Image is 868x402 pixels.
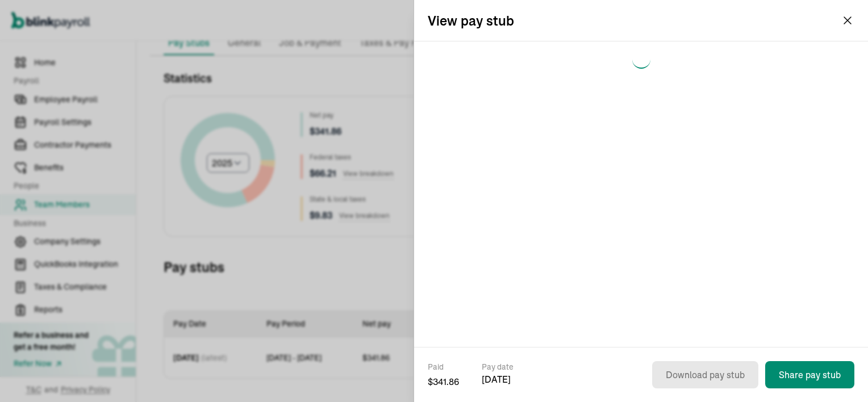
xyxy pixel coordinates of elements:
[482,361,514,372] span: Pay date
[482,372,514,386] span: [DATE]
[765,361,854,388] button: Share pay stub
[652,361,758,388] button: Download pay stub
[428,361,459,372] span: Paid
[428,11,514,30] h2: View pay stub
[428,375,459,388] span: $ 341.86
